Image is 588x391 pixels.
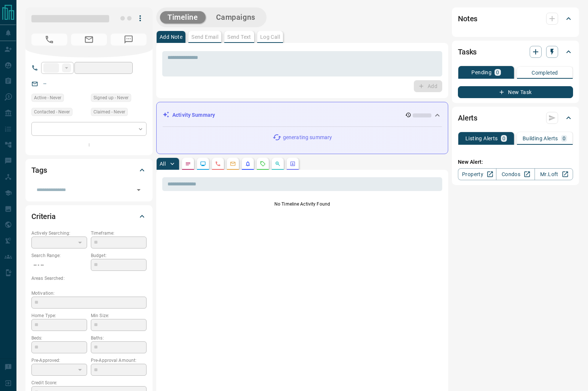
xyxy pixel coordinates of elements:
svg: Listing Alerts [245,161,251,167]
p: 0 [563,136,566,141]
span: No Number [111,34,147,46]
p: Timeframe: [91,230,147,237]
span: No Email [71,34,107,46]
div: Activity Summary [163,108,442,122]
p: Building Alerts [523,136,558,141]
a: -- [43,81,46,87]
p: Add Note [160,34,182,40]
p: Beds: [31,335,87,341]
p: Home Type: [31,312,87,319]
h2: Criteria [31,210,56,222]
h2: Notes [458,13,477,25]
p: Motivation: [31,290,147,297]
button: Timeline [160,11,206,24]
p: Baths: [91,335,147,341]
button: Campaigns [209,11,263,24]
p: Pre-Approved: [31,357,87,364]
span: Contacted - Never [34,108,70,116]
p: Areas Searched: [31,275,147,282]
span: Active - Never [34,94,61,101]
p: Credit Score: [31,379,147,386]
div: Criteria [31,207,147,225]
p: 0 [502,136,505,141]
p: Completed [532,70,558,75]
p: New Alert: [458,158,573,166]
p: generating summary [283,134,332,141]
p: All [160,161,166,166]
p: Pending [471,70,492,75]
div: Alerts [458,109,573,127]
p: Budget: [91,252,147,259]
p: Search Range: [31,252,87,259]
button: New Task [458,86,573,98]
h2: Tags [31,164,47,176]
svg: Requests [260,161,266,167]
div: Tags [31,161,147,179]
p: Actively Searching: [31,230,87,237]
h2: Alerts [458,112,477,124]
svg: Calls [215,161,221,167]
div: Notes [458,10,573,28]
svg: Agent Actions [290,161,296,167]
p: Activity Summary [172,111,215,119]
p: Listing Alerts [465,136,498,141]
a: Property [458,168,496,180]
div: Tasks [458,43,573,61]
a: Mr.Loft [535,168,573,180]
p: Pre-Approval Amount: [91,357,147,364]
svg: Opportunities [275,161,281,167]
button: Open [133,185,144,195]
svg: Lead Browsing Activity [200,161,206,167]
svg: Notes [185,161,191,167]
p: No Timeline Activity Found [162,201,442,207]
span: No Number [31,34,67,46]
a: Condos [496,168,535,180]
span: Claimed - Never [93,108,125,116]
span: Signed up - Never [93,94,129,101]
p: -- - -- [31,259,87,271]
svg: Emails [230,161,236,167]
h2: Tasks [458,46,477,58]
p: Min Size: [91,312,147,319]
p: 0 [496,70,499,75]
